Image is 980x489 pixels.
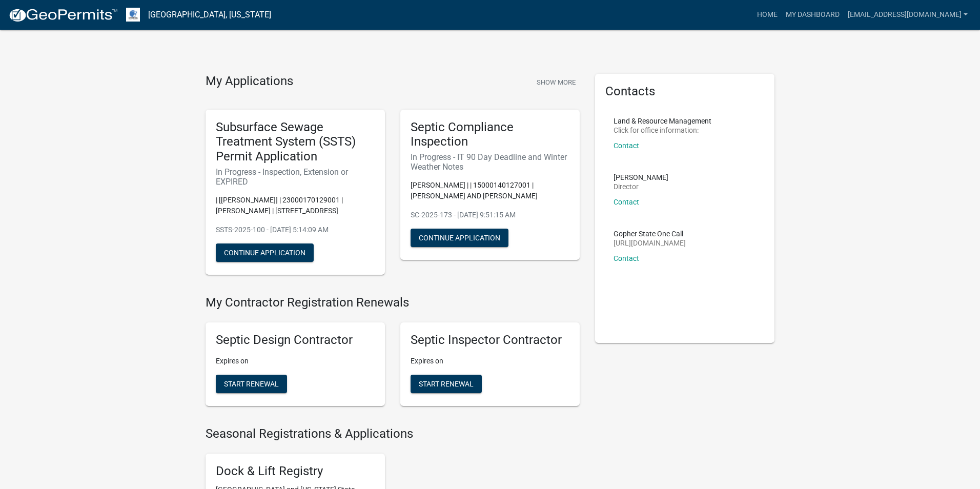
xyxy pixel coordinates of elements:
p: Expires on [411,356,569,366]
h5: Septic Compliance Inspection [411,120,569,150]
wm-registration-list-section: My Contractor Registration Renewals [206,295,580,414]
button: Continue Application [411,229,508,247]
h5: Dock & Lift Registry [216,464,375,479]
p: [URL][DOMAIN_NAME] [614,239,686,247]
h4: My Contractor Registration Renewals [206,295,580,310]
a: [GEOGRAPHIC_DATA], [US_STATE] [148,6,271,24]
p: Gopher State One Call [614,230,686,237]
a: Contact [614,141,639,150]
span: Start Renewal [224,379,279,388]
p: Expires on [216,356,375,366]
h6: In Progress - Inspection, Extension or EXPIRED [216,167,375,187]
button: Continue Application [216,243,314,262]
a: [EMAIL_ADDRESS][DOMAIN_NAME] [844,5,972,25]
button: Start Renewal [411,375,482,393]
p: Director [614,183,668,190]
span: Start Renewal [419,379,474,388]
p: [PERSON_NAME] | | 15000140127001 | [PERSON_NAME] AND [PERSON_NAME] [411,180,569,201]
h4: My Applications [206,74,293,89]
p: Click for office information: [614,127,711,134]
h5: Subsurface Sewage Treatment System (SSTS) Permit Application [216,120,375,164]
a: Contact [614,254,639,262]
p: | [[PERSON_NAME]] | 23000170129001 | [PERSON_NAME] | [STREET_ADDRESS] [216,195,375,216]
h6: In Progress - IT 90 Day Deadline and Winter Weather Notes [411,152,569,172]
p: [PERSON_NAME] [614,174,668,181]
h5: Septic Inspector Contractor [411,333,569,348]
p: Land & Resource Management [614,117,711,125]
h4: Seasonal Registrations & Applications [206,426,580,441]
h5: Contacts [605,84,764,99]
a: Contact [614,198,639,206]
button: Start Renewal [216,375,287,393]
a: My Dashboard [782,5,844,25]
p: SSTS-2025-100 - [DATE] 5:14:09 AM [216,225,375,235]
img: Otter Tail County, Minnesota [126,8,140,22]
p: SC-2025-173 - [DATE] 9:51:15 AM [411,210,569,220]
a: Home [753,5,782,25]
button: Show More [533,74,580,91]
h5: Septic Design Contractor [216,333,375,348]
